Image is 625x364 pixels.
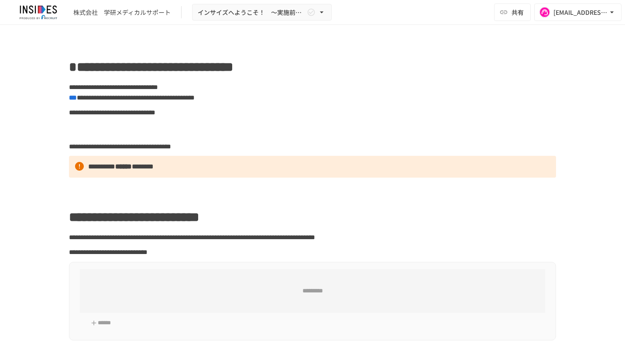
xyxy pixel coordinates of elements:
span: 共有 [512,7,524,17]
div: 株式会社 学研メディカルサポート [73,8,171,17]
button: [EMAIL_ADDRESS][DOMAIN_NAME] [534,3,622,21]
span: インサイズへようこそ！ ～実施前のご案内～ [198,7,305,18]
div: [EMAIL_ADDRESS][DOMAIN_NAME] [553,7,608,18]
button: 共有 [494,3,531,21]
img: JmGSPSkPjKwBq77AtHmwC7bJguQHJlCRQfAXtnx4WuV [10,5,66,19]
button: インサイズへようこそ！ ～実施前のご案内～ [192,4,332,21]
